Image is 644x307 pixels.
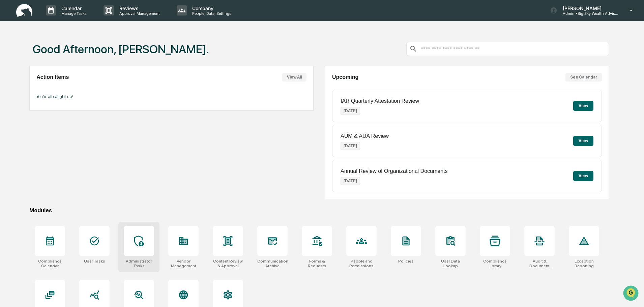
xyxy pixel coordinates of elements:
div: Policies [398,259,414,264]
img: logo [16,4,32,17]
div: We're available if you need us! [23,58,85,64]
a: Powered byPylon [48,114,82,119]
div: Compliance Calendar [35,259,65,268]
p: Manage Tasks [56,11,90,16]
div: Communications Archive [257,259,288,268]
p: IAR Quarterly Attestation Review [341,98,419,104]
p: Company [187,5,235,11]
p: [DATE] [341,142,360,150]
p: Calendar [56,5,90,11]
div: Modules [29,207,609,214]
div: Vendor Management [168,259,199,268]
div: People and Permissions [346,259,377,268]
h1: Good Afternoon, [PERSON_NAME]. [33,42,209,56]
div: Forms & Requests [302,259,332,268]
button: View [573,171,593,181]
span: Data Lookup [13,98,42,104]
p: You're all caught up! [36,94,306,99]
p: Approval Management [114,11,163,16]
div: 🔎 [7,98,12,104]
button: Start new chat [115,54,123,62]
div: Administrator Tasks [124,259,154,268]
div: Exception Reporting [569,259,599,268]
p: How can we help? [7,14,123,25]
span: Attestations [56,85,84,92]
a: 🖐️Preclearance [4,82,46,94]
a: 🗄️Attestations [46,82,86,94]
div: Content Review & Approval [213,259,243,268]
button: View All [282,73,306,82]
p: [DATE] [341,177,360,185]
p: AUM & AUA Review [341,133,389,139]
div: User Tasks [84,259,105,264]
span: Pylon [67,114,82,119]
div: Start new chat [23,52,111,58]
div: 🖐️ [7,86,12,91]
p: Annual Review of Organizational Documents [341,168,448,174]
div: User Data Lookup [435,259,466,268]
p: [PERSON_NAME] [557,5,620,11]
button: View [573,136,593,146]
a: 🔎Data Lookup [4,95,45,107]
div: Compliance Library [480,259,510,268]
h2: Upcoming [332,74,358,80]
img: 1746055101610-c473b297-6a78-478c-a979-82029cc54cd1 [7,52,19,64]
p: People, Data, Settings [187,11,235,16]
iframe: Open customer support [622,285,641,303]
p: [DATE] [341,107,360,115]
span: Preclearance [13,85,43,92]
div: 🗄️ [49,86,54,91]
button: See Calendar [565,73,602,82]
button: View [573,101,593,111]
h2: Action Items [36,74,69,80]
p: Reviews [114,5,163,11]
p: Admin • Big Sky Wealth Advisors [557,11,620,16]
div: Audit & Document Logs [524,259,555,268]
